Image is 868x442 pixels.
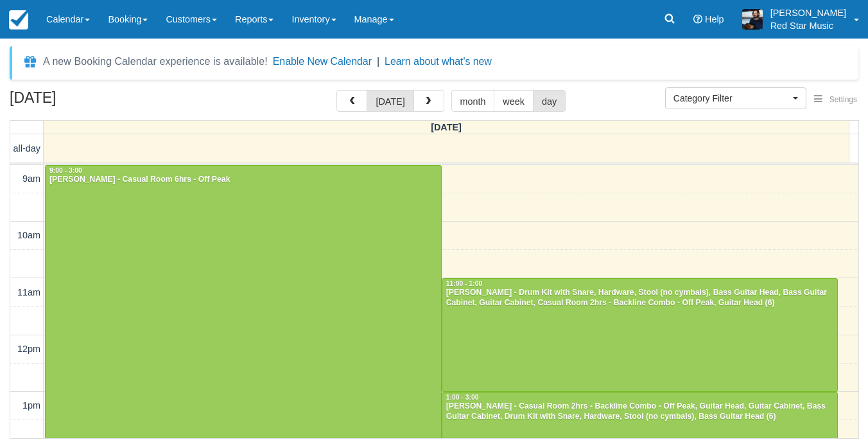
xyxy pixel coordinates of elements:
[9,10,28,30] img: checkfront-main-nav-mini-logo.png
[533,90,566,112] button: day
[43,54,268,69] div: A new Booking Calendar experience is available!
[17,344,40,354] span: 12pm
[385,56,492,67] a: Learn about what's new
[693,15,702,24] i: Help
[446,394,479,401] span: 1:00 - 3:00
[806,91,865,109] button: Settings
[377,56,379,67] span: |
[446,280,483,287] span: 11:00 - 1:00
[705,14,724,24] span: Help
[49,175,438,185] div: [PERSON_NAME] - Casual Room 6hrs - Off Peak
[446,402,835,422] div: [PERSON_NAME] - Casual Room 2hrs - Backline Combo - Off Peak, Guitar Head, Guitar Cabinet, Bass G...
[673,92,790,105] span: Category Filter
[49,167,82,174] span: 9:00 - 3:00
[665,87,806,109] button: Category Filter
[494,90,534,112] button: week
[451,90,495,112] button: month
[431,122,462,132] span: [DATE]
[367,90,413,112] button: [DATE]
[442,278,838,392] a: 11:00 - 1:00[PERSON_NAME] - Drum Kit with Snare, Hardware, Stool (no cymbals), Bass Guitar Head, ...
[742,9,763,30] img: A1
[770,6,846,19] p: [PERSON_NAME]
[22,400,40,411] span: 1pm
[10,90,172,114] h2: [DATE]
[17,287,40,297] span: 11am
[446,288,835,308] div: [PERSON_NAME] - Drum Kit with Snare, Hardware, Stool (no cymbals), Bass Guitar Head, Bass Guitar ...
[17,230,40,240] span: 10am
[770,19,846,32] p: Red Star Music
[22,173,40,184] span: 9am
[829,95,857,104] span: Settings
[13,143,40,154] span: all-day
[273,55,372,68] button: Enable New Calendar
